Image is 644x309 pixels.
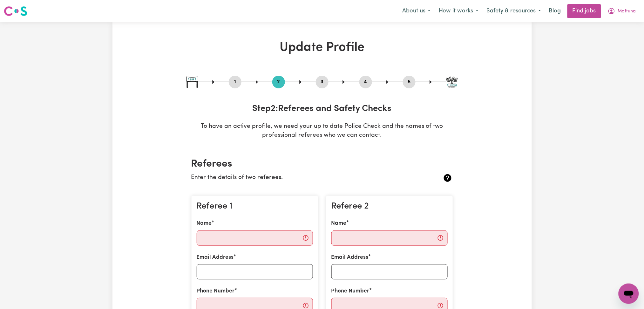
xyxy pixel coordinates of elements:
[197,201,313,212] h3: Referee 1
[545,4,565,18] a: Blog
[4,4,27,18] a: Careseekers logo
[483,4,545,18] button: Safety & resources
[316,78,329,86] button: Go to step 3
[403,78,416,86] button: Go to step 5
[272,78,285,86] button: Go to step 2
[186,40,458,55] h1: Update Profile
[435,4,483,18] button: How it works
[331,201,448,212] h3: Referee 2
[567,4,601,18] a: Find jobs
[229,78,241,86] button: Go to step 1
[398,4,435,18] button: About us
[191,173,410,182] p: Enter the details of two referees.
[197,287,235,295] label: Phone Number
[619,284,639,304] iframe: Button to launch messaging window
[186,122,458,141] p: To have an active profile, we need your up to date Police Check and the names of two professional...
[604,4,640,18] button: My Account
[197,219,212,228] label: Name
[197,253,234,262] label: Email Address
[359,78,372,86] button: Go to step 4
[618,8,636,15] span: Maftuna
[331,253,369,262] label: Email Address
[191,158,453,170] h2: Referees
[4,5,27,17] img: Careseekers logo
[331,287,369,295] label: Phone Number
[186,104,458,114] h3: Step 2 : Referees and Safety Checks
[331,219,347,228] label: Name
